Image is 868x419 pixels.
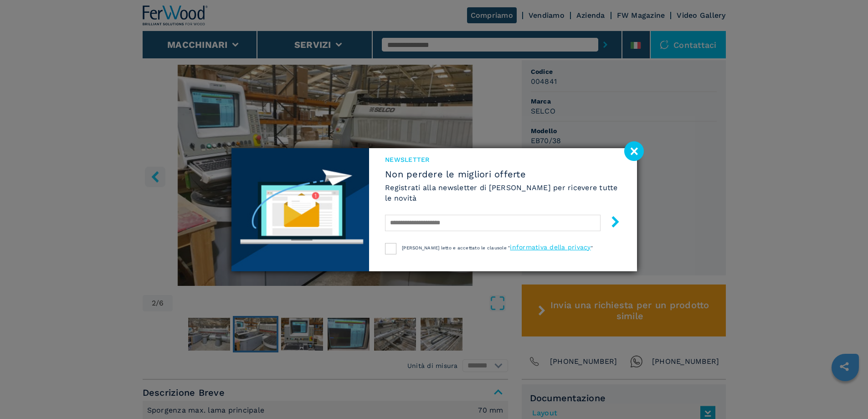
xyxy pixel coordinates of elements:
[385,182,621,203] h6: Registrati alla newsletter di [PERSON_NAME] per ricevere tutte le novità
[385,169,621,180] span: Non perdere le migliori offerte
[601,212,621,234] button: submit-button
[591,245,593,250] span: "
[402,245,510,250] span: [PERSON_NAME] letto e accettato le clausole "
[510,243,591,251] a: informativa della privacy
[385,155,621,164] span: NEWSLETTER
[231,148,370,271] img: Newsletter image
